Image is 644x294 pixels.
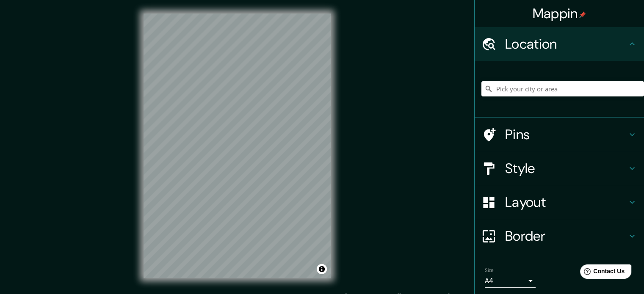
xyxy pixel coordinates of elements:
[485,267,494,274] label: Size
[505,36,627,52] h4: Location
[475,219,644,253] div: Border
[475,185,644,219] div: Layout
[475,27,644,61] div: Location
[475,151,644,185] div: Style
[579,11,586,18] img: pin-icon.png
[505,160,627,177] h4: Style
[505,126,627,143] h4: Pins
[317,264,327,274] button: Toggle attribution
[144,14,331,278] canvas: Map
[569,261,635,285] iframe: Help widget launcher
[505,194,627,211] h4: Layout
[505,228,627,245] h4: Border
[481,81,644,96] input: Pick your city or area
[485,274,536,288] div: A4
[475,118,644,151] div: Pins
[533,5,586,22] h4: Mappin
